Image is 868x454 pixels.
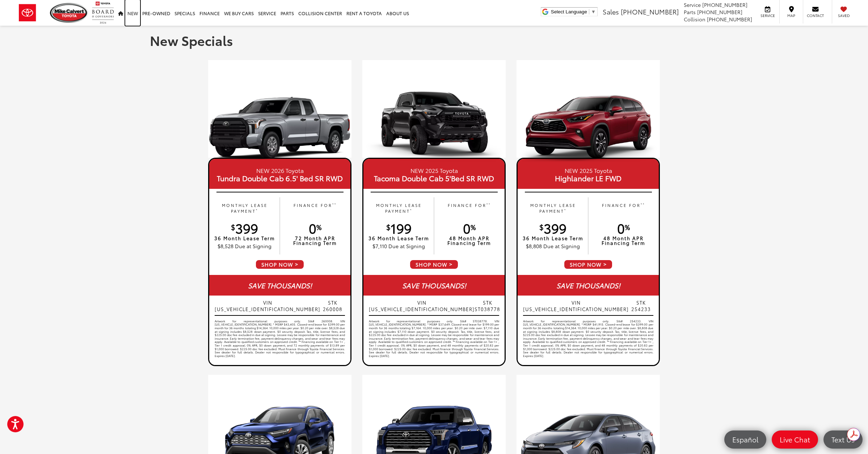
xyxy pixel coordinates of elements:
[471,222,476,232] sup: %
[517,91,660,162] img: 25_Highlander_XLE_Ruby_Red_Pearl_Left
[231,222,235,232] sup: $
[209,275,350,296] div: SAVE THOUSANDS!
[625,222,630,232] sup: %
[564,259,613,270] span: SHOP NOW
[523,319,653,363] div: Artwork for representational purposes only. Stk# 254233. VIN [US_VEHICLE_IDENTIFICATION_NUMBER]. ...
[231,218,258,237] span: 399
[283,236,347,245] p: 72 Month APR Financing Term
[463,218,476,237] span: 0
[386,222,391,232] sup: $
[215,319,345,363] div: Artwork for representational purposes only. Stk# 260008. VIN [US_VEHICLE_IDENTIFICATION_NUMBER]. ...
[208,60,351,360] a: NEW 2026 Toyota Tundra Double Cab 6.5' Bed SR RWD MONTHLY LEASE PAYMENT* $399 36 Month Lease Term...
[518,275,659,296] div: SAVE THOUSANDS!
[213,202,276,214] p: MONTHLY LEASE PAYMENT
[316,222,321,232] sup: %
[823,430,863,449] a: Text Us
[369,166,499,174] small: NEW 2025 Toyota
[362,91,506,162] img: 25_Tacoma_TRD_Pro_Black_Right
[591,9,596,14] span: ▼
[551,9,596,14] a: Select Language​
[521,242,585,250] p: $8,808 Due at Signing
[592,236,655,245] p: 48 Month APR Financing Term
[475,299,500,312] span: STK ST038778
[729,435,762,444] span: Español
[255,259,304,270] span: SHOP NOW
[367,242,430,250] p: $7,110 Due at Signing
[309,218,321,237] span: 0
[367,202,430,214] p: MONTHLY LEASE PAYMENT
[369,299,475,312] span: VIN [US_VEHICLE_IDENTIFICATION_NUMBER]
[362,60,506,158] img: 19_1757020322.jpg
[539,222,544,232] sup: $
[523,174,653,182] span: Highlander LE FWD
[724,430,766,449] a: Español
[215,166,345,174] small: NEW 2026 Toyota
[617,218,630,237] span: 0
[369,319,499,363] div: Artwork for representational purposes only. Stk# ST038778. VIN [US_VEHICLE_IDENTIFICATION_NUMBER]...
[707,16,752,23] span: [PHONE_NUMBER]
[772,430,818,449] a: Live Chat
[539,218,566,237] span: 399
[369,174,499,182] span: Tacoma Double Cab 5'Bed SR RWD
[409,259,459,270] span: SHOP NOW
[363,275,505,296] div: SAVE THOUSANDS!
[386,218,412,237] span: 199
[629,299,653,312] span: STK 254233
[783,13,799,18] span: Map
[603,7,619,16] span: Sales
[551,9,587,14] span: Select Language
[362,60,506,360] a: NEW 2025 Toyota Tacoma Double Cab 5'Bed SR RWD MONTHLY LEASE PAYMENT* $199 36 Month Lease Term $7...
[50,3,88,23] img: Mike Calvert Toyota
[150,33,718,47] h1: New Specials
[523,166,653,174] small: NEW 2025 Toyota
[523,299,629,312] span: VIN [US_VEHICLE_IDENTIFICATION_NUMBER]
[684,1,701,8] span: Service
[215,174,345,182] span: Tundra Double Cab 6.5' Bed SR RWD
[836,13,852,18] span: Saved
[213,242,276,250] p: $8,528 Due at Signing
[213,236,276,241] p: 36 Month Lease Term
[517,60,660,360] a: NEW 2025 Toyota Highlander LE FWD MONTHLY LEASE PAYMENT* $399 36 Month Lease Term $8,808 Due at S...
[283,202,347,214] p: FINANCE FOR
[320,299,345,312] span: STK 260008
[208,60,351,158] img: 19_1757020322.jpg
[592,202,655,214] p: FINANCE FOR
[215,299,320,312] span: VIN [US_VEHICLE_IDENTIFICATION_NUMBER]
[521,236,585,241] p: 36 Month Lease Term
[438,202,501,214] p: FINANCE FOR
[807,13,824,18] span: Contact
[684,16,705,23] span: Collision
[759,13,776,18] span: Service
[702,1,747,8] span: [PHONE_NUMBER]
[521,202,585,214] p: MONTHLY LEASE PAYMENT
[776,435,814,444] span: Live Chat
[517,60,660,158] img: 19_1757020322.jpg
[438,236,501,245] p: 48 Month APR Financing Term
[684,8,696,16] span: Parts
[367,236,430,241] p: 36 Month Lease Term
[828,435,858,444] span: Text Us
[621,7,679,16] span: [PHONE_NUMBER]
[208,91,351,162] img: 26_Tundra_SR_Double_Cab_6.5_Bed_Celestial_Silver_Metallic_Left
[697,8,742,16] span: [PHONE_NUMBER]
